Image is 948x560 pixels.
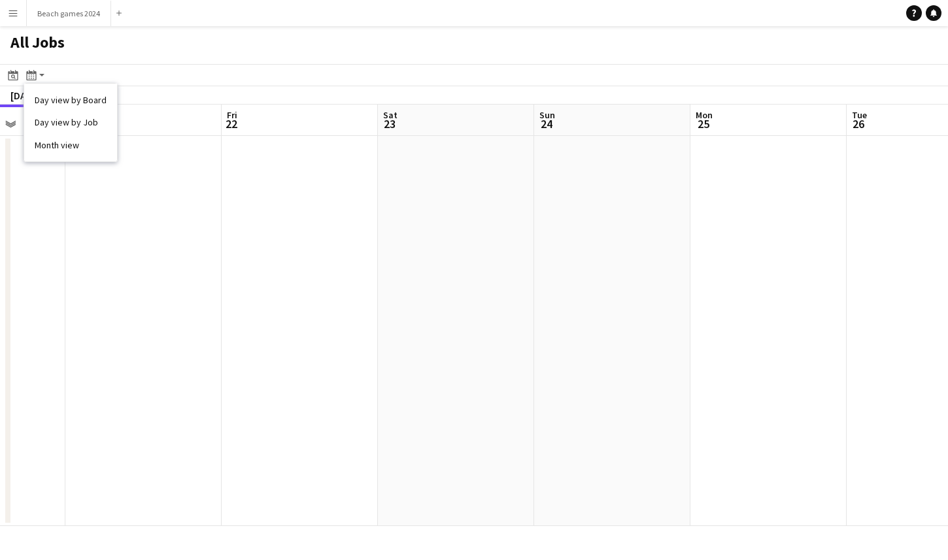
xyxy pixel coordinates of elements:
[539,109,555,121] span: Sun
[381,116,398,131] span: 23
[35,116,107,128] a: Day view by Job
[852,109,867,121] span: Tue
[35,139,107,151] a: Month view
[850,116,867,131] span: 26
[10,89,41,102] div: [DATE]
[225,116,237,131] span: 22
[383,109,398,121] span: Sat
[27,1,111,26] button: Beach games 2024
[537,116,555,131] span: 24
[696,109,713,121] span: Mon
[694,116,713,131] span: 25
[227,109,237,121] span: Fri
[35,94,107,106] a: Day view by Board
